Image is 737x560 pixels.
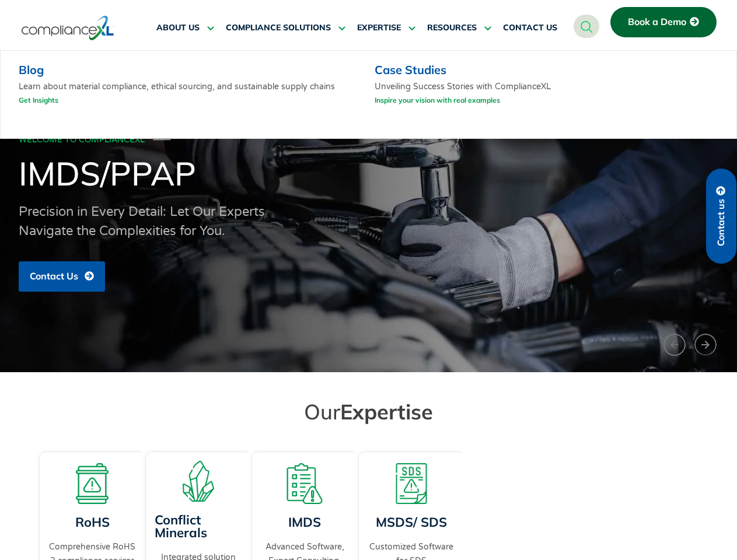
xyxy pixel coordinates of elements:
[19,135,715,145] div: WELCOME TO COMPLIANCEXL
[226,23,331,33] span: COMPLIANCE SOLUTIONS
[156,14,214,42] a: ABOUT US
[72,463,113,504] img: A board with a warning sign
[376,514,447,530] a: MSDS/ SDS
[226,14,345,42] a: COMPLIANCE SOLUTIONS
[357,23,401,33] span: EXPERTISE
[503,23,557,33] span: CONTACT US
[156,23,200,33] span: ABOUT US
[610,7,717,37] a: Book a Demo
[19,93,58,107] a: Get Insights
[19,62,44,77] a: Blog
[375,93,500,107] a: Inspire your vision with real examples
[391,463,432,504] img: A warning board with SDS displaying
[716,199,726,246] span: Contact us
[427,14,491,42] a: RESOURCES
[357,14,415,42] a: EXPERTISE
[42,398,696,425] h2: Our
[375,62,446,77] a: Case Studies
[284,463,325,504] img: A list board with a warning
[19,261,105,292] a: Contact Us
[19,153,719,193] h1: IMDS/PPAP
[75,514,109,530] a: RoHS
[153,135,171,145] span: ───
[155,512,207,541] a: Conflict Minerals
[503,14,557,42] a: CONTACT US
[30,271,78,282] span: Contact Us
[19,81,358,111] p: Learn about material compliance, ethical sourcing, and sustainable supply chains
[22,15,114,41] img: logo-one.svg
[574,15,599,38] a: navsearch-button
[375,81,551,111] p: Unveiling Success Stories with ComplianceXL
[628,17,686,27] span: Book a Demo
[340,398,433,425] span: Expertise
[178,461,219,502] img: A representation of minerals
[288,514,321,530] a: IMDS
[706,169,736,264] a: Contact us
[19,204,265,239] span: Precision in Every Detail: Let Our Experts Navigate the Complexities for You.
[427,23,477,33] span: RESOURCES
